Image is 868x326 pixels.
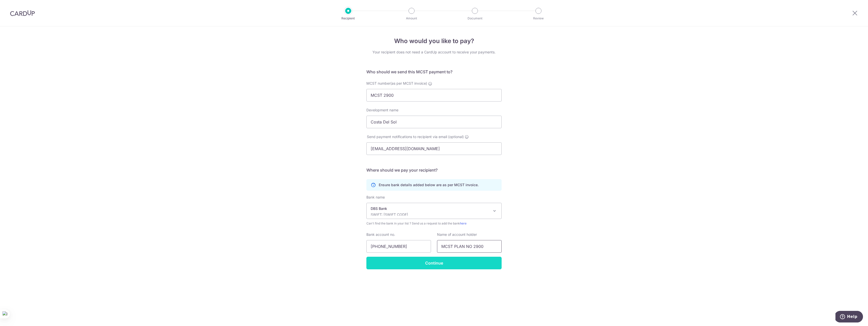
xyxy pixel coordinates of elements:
[366,50,502,55] div: Your recipient does not need a CardUp account to receive your payments.
[366,81,427,85] span: MCST number(as per MCST invoice)
[371,212,489,217] p: SWIFT: [SWIFT_CODE]
[367,134,464,139] span: Send payment notifications to recipient via email (optional)
[437,232,477,237] label: Name of account holder
[366,167,502,173] h5: Where should we pay your recipient?
[366,195,385,200] label: Bank name
[12,4,22,8] span: Help
[460,221,467,225] a: here
[366,69,502,75] h5: Who should we send this MCST payment to?
[366,257,502,269] input: Continue
[330,16,367,21] p: Recipient
[366,203,502,219] span: DBS Bank
[366,89,502,102] input: Example: 0001
[520,16,557,21] p: Review
[366,142,502,155] input: Enter email address
[379,182,479,187] p: Ensure bank details added below are as per MCST invoice.
[366,232,395,237] label: Bank account no.
[835,311,863,323] iframe: Opens a widget where you can find more information
[367,203,501,219] span: DBS Bank
[366,108,398,113] label: Development name
[10,10,35,16] img: CardUp
[371,206,489,211] p: DBS Bank
[366,37,502,46] h4: Who would you like to pay?
[393,16,430,21] p: Amount
[366,221,502,226] span: Can't find the bank in your list ? Send us a request to add the bank
[456,16,494,21] p: Document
